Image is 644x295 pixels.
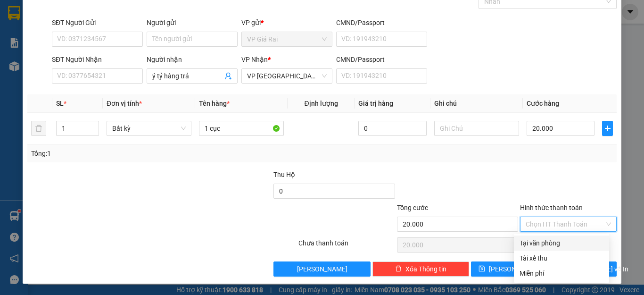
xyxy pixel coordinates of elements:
[4,70,97,86] b: GỬI : VP Giá Rai
[112,121,186,135] span: Bất kỳ
[56,100,64,107] span: SL
[358,100,393,107] span: Giá trị hàng
[471,261,543,277] button: save[PERSON_NAME]
[395,265,402,273] span: delete
[520,253,603,263] div: Tài xế thu
[147,54,238,65] div: Người nhận
[199,100,230,107] span: Tên hàng
[520,268,603,278] div: Miễn phí
[224,72,232,80] span: user-add
[336,17,427,28] div: CMND/Passport
[430,94,523,113] th: Ghi chú
[479,265,485,273] span: save
[372,261,469,277] button: deleteXóa Thông tin
[273,171,295,178] span: Thu Hộ
[602,121,613,136] button: plus
[297,238,396,254] div: Chưa thanh toán
[4,21,180,44] li: [STREET_ADDRESS][PERSON_NAME]
[247,32,327,46] span: VP Giá Rai
[358,121,426,136] input: 0
[52,17,143,28] div: SĐT Người Gửi
[273,261,370,277] button: [PERSON_NAME]
[241,17,332,28] div: VP gửi
[489,264,539,274] span: [PERSON_NAME]
[54,46,62,54] span: phone
[434,121,519,136] input: Ghi Chú
[247,69,327,83] span: VP Sài Gòn
[147,17,238,28] div: Người gửi
[31,121,46,136] button: delete
[54,6,102,18] b: TRÍ NHÂN
[603,125,612,132] span: plus
[54,23,62,30] span: environment
[527,100,559,107] span: Cước hàng
[297,264,347,274] span: [PERSON_NAME]
[405,264,446,274] span: Xóa Thông tin
[107,100,142,107] span: Đơn vị tính
[4,44,180,56] li: 0983 44 7777
[199,121,284,136] input: VD: Bàn, Ghế
[241,56,268,63] span: VP Nhận
[520,238,603,248] div: Tại văn phòng
[520,204,583,211] label: Hình thức thanh toán
[397,204,428,211] span: Tổng cước
[304,100,338,107] span: Định lượng
[31,148,249,159] div: Tổng: 1
[336,54,427,65] div: CMND/Passport
[545,261,617,277] button: printer[PERSON_NAME] và In
[52,54,143,65] div: SĐT Người Nhận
